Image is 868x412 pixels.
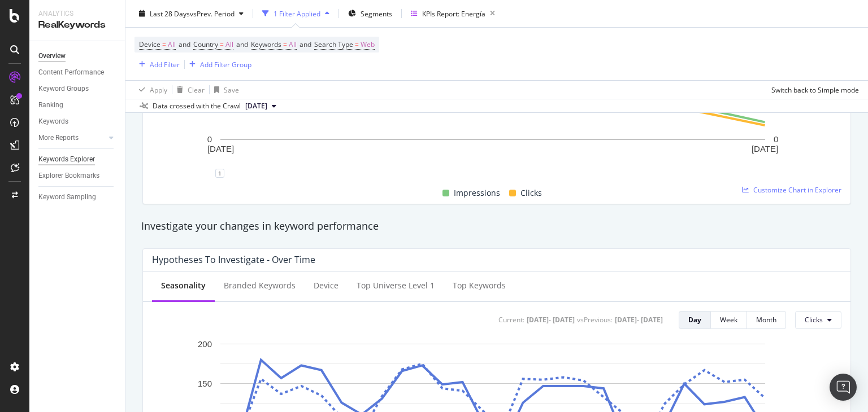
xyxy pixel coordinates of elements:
div: Keywords Explorer [38,154,95,165]
span: Country [193,40,218,49]
div: Top universe Level 1 [357,280,435,291]
span: = [162,40,166,49]
div: Hypotheses to Investigate - Over Time [152,254,315,265]
span: Device [139,40,160,49]
div: [DATE] - [DATE] [527,315,575,325]
button: Switch back to Simple mode [767,81,859,99]
button: 1 Filter Applied [258,5,334,23]
span: = [220,40,224,49]
div: Day [688,315,701,325]
button: Add Filter Group [185,58,251,71]
a: Keyword Groups [38,83,117,95]
div: Device [314,280,338,291]
text: 0 [774,134,778,144]
div: Keywords [38,116,68,128]
a: More Reports [38,132,106,144]
a: Customize Chart in Explorer [742,185,841,195]
span: Clicks [520,186,542,200]
div: KPIs Report: Energía [422,8,485,18]
span: Web [361,37,375,52]
div: [DATE] - [DATE] [615,315,663,325]
a: Explorer Bookmarks [38,170,117,182]
button: Month [747,311,786,329]
div: Keyword Sampling [38,191,96,203]
span: Customize Chart in Explorer [753,185,841,195]
span: Search Type [314,40,353,49]
span: Segments [361,8,392,18]
div: Explorer Bookmarks [38,170,99,182]
span: 2025 Sep. 30th [245,101,267,111]
span: = [355,40,359,49]
div: Keyword Groups [38,83,89,95]
div: Seasonality [161,280,206,291]
span: All [168,37,176,52]
div: Data crossed with the Crawl [153,101,241,111]
a: Keyword Sampling [38,191,117,203]
div: Add Filter Group [200,59,251,69]
button: Day [679,311,711,329]
div: Clear [188,85,205,94]
text: [DATE] [207,144,234,154]
div: More Reports [38,132,79,144]
text: 0 [207,134,212,144]
div: Apply [150,85,167,94]
text: 150 [198,379,212,388]
div: 1 Filter Applied [274,8,320,18]
button: Apply [134,81,167,99]
div: Week [720,315,737,325]
button: Week [711,311,747,329]
div: Investigate your changes in keyword performance [141,219,852,234]
text: 200 [198,339,212,348]
button: Segments [344,5,397,23]
button: Clicks [795,311,841,329]
a: Ranking [38,99,117,111]
button: Last 28 DaysvsPrev. Period [134,5,248,23]
div: Ranking [38,99,63,111]
span: = [283,40,287,49]
div: RealKeywords [38,19,116,32]
button: KPIs Report: Energía [406,5,500,23]
span: vs Prev. Period [190,8,235,18]
div: Switch back to Simple mode [771,85,859,94]
a: Keywords Explorer [38,154,117,165]
span: Last 28 Days [150,8,190,18]
span: Keywords [251,40,281,49]
text: [DATE] [752,144,778,154]
div: Content Performance [38,67,104,78]
span: and [179,40,190,49]
span: All [289,37,297,52]
div: Branded Keywords [224,280,296,291]
div: Save [224,85,239,94]
div: Overview [38,50,66,62]
span: Clicks [805,315,823,325]
button: Clear [172,81,205,99]
a: Overview [38,50,117,62]
span: and [236,40,248,49]
button: Add Filter [134,58,180,71]
div: 1 [215,169,224,178]
a: Content Performance [38,67,117,78]
div: Month [756,315,776,325]
a: Keywords [38,116,117,128]
div: Top Keywords [453,280,506,291]
span: Impressions [454,186,500,200]
button: Save [210,81,239,99]
div: Current: [498,315,524,325]
div: vs Previous : [577,315,613,325]
div: Open Intercom Messenger [830,374,857,401]
span: All [225,37,233,52]
span: and [300,40,311,49]
button: [DATE] [241,99,281,113]
div: Analytics [38,9,116,19]
div: Add Filter [150,59,180,69]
